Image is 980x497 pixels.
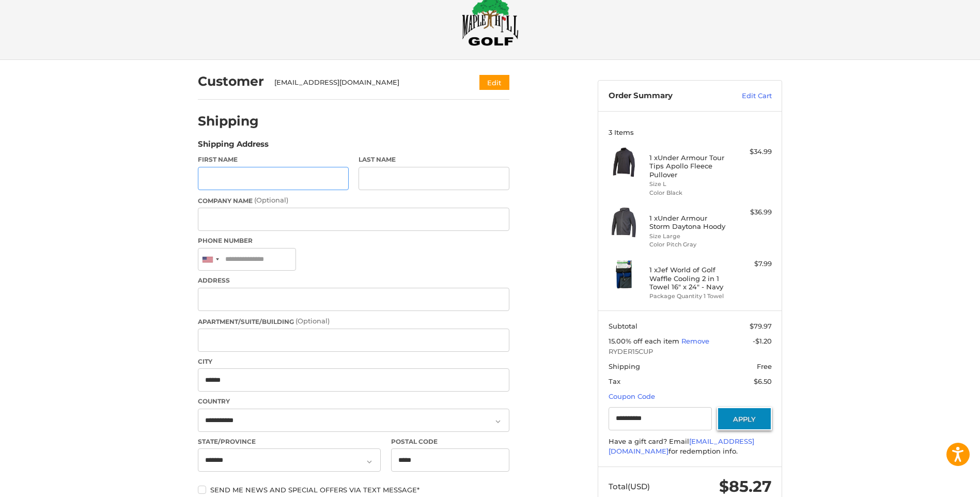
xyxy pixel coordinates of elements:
span: -$1.20 [753,337,772,345]
li: Color Pitch Gray [649,240,728,249]
label: Address [198,276,509,285]
h4: 1 x Under Armour Tour Tips Apollo Fleece Pullover [649,153,728,179]
a: Coupon Code [609,392,655,400]
h3: 3 Items [609,128,772,136]
span: $6.50 [754,377,772,385]
label: Last Name [359,155,509,164]
button: Edit [479,75,509,90]
label: First Name [198,155,349,164]
div: $34.99 [731,147,772,157]
small: (Optional) [295,317,330,325]
small: (Optional) [254,196,288,204]
div: $36.99 [731,207,772,218]
li: Size L [649,180,728,189]
li: Size Large [649,232,728,241]
span: Total (USD) [609,482,650,491]
label: City [198,357,509,366]
label: Country [198,397,509,406]
li: Package Quantity 1 Towel [649,292,728,301]
span: $79.97 [750,322,772,330]
div: Have a gift card? Email for redemption info. [609,437,772,457]
span: $85.27 [719,477,772,496]
a: Edit Cart [720,91,772,101]
h4: 1 x Jef World of Golf Waffle Cooling 2 in 1 Towel 16" x 24" - Navy [649,266,728,291]
label: Company Name [198,195,509,206]
h3: Order Summary [609,91,720,101]
label: Apartment/Suite/Building [198,316,509,327]
li: Color Black [649,189,728,197]
div: [EMAIL_ADDRESS][DOMAIN_NAME] [274,77,460,88]
span: Free [757,362,772,370]
span: Shipping [609,362,640,370]
h2: Shipping [198,113,259,129]
button: Apply [717,407,772,430]
label: Phone Number [198,236,509,245]
label: Send me news and special offers via text message* [198,486,509,494]
label: State/Province [198,437,381,446]
div: $7.99 [731,259,772,269]
a: Remove [681,337,709,345]
legend: Shipping Address [198,138,269,155]
span: Subtotal [609,322,637,330]
h4: 1 x Under Armour Storm Daytona Hoody [649,214,728,231]
span: Tax [609,377,620,385]
input: Gift Certificate or Coupon Code [609,407,712,430]
span: RYDER15CUP [609,347,772,357]
label: Postal Code [391,437,510,446]
div: United States: +1 [198,248,222,271]
span: 15.00% off each item [609,337,681,345]
h2: Customer [198,73,264,89]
